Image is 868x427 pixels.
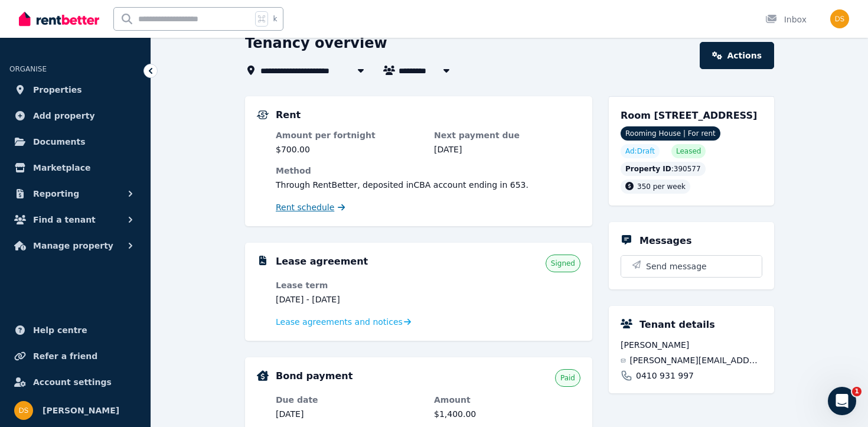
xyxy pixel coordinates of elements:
[33,239,113,253] span: Manage property
[276,201,334,213] span: Rent schedule
[276,294,422,305] dd: [DATE] - [DATE]
[276,108,301,122] h5: Rent
[625,146,655,156] span: Ad: Draft
[9,65,47,73] span: ORGANISE
[19,10,99,28] img: RentBetter
[245,34,387,53] h1: Tenancy overview
[621,110,757,121] span: Room [STREET_ADDRESS]
[276,165,580,177] dt: Method
[9,370,141,394] a: Account settings
[765,14,807,25] div: Inbox
[621,256,762,277] button: Send message
[33,161,90,175] span: Marketplace
[33,375,112,389] span: Account settings
[636,370,694,382] span: 0410 931 997
[434,144,580,155] dd: [DATE]
[276,279,422,291] dt: Lease term
[621,126,720,141] span: Rooming House | For rent
[9,130,141,154] a: Documents
[33,187,79,201] span: Reporting
[625,164,671,174] span: Property ID
[33,135,86,149] span: Documents
[276,316,411,328] a: Lease agreements and notices
[43,403,119,418] span: [PERSON_NAME]
[276,180,528,190] span: Through RentBetter , deposited in CBA account ending in 653 .
[434,394,580,406] dt: Amount
[9,156,141,180] a: Marketplace
[637,182,686,191] span: 350 per week
[276,369,353,383] h5: Bond payment
[276,201,345,213] a: Rent schedule
[9,78,141,102] a: Properties
[639,234,691,248] h5: Messages
[621,162,706,176] div: : 390577
[276,316,403,328] span: Lease agreements and notices
[639,318,715,332] h5: Tenant details
[33,109,95,123] span: Add property
[551,259,575,268] span: Signed
[9,208,141,232] button: Find a tenant
[276,255,368,269] h5: Lease agreement
[33,213,96,227] span: Find a tenant
[276,408,422,420] dd: [DATE]
[276,144,422,155] dd: $700.00
[33,323,87,337] span: Help centre
[676,146,701,156] span: Leased
[9,344,141,368] a: Refer a friend
[629,354,762,366] span: [PERSON_NAME][EMAIL_ADDRESS][PERSON_NAME][DOMAIN_NAME]
[14,401,33,420] img: Don Siyambalapitiya
[434,408,580,420] dd: $1,400.00
[434,129,580,141] dt: Next payment due
[33,349,97,363] span: Refer a friend
[828,387,856,415] iframe: Intercom live chat
[33,83,82,97] span: Properties
[621,339,762,351] span: [PERSON_NAME]
[257,110,269,119] img: Rental Payments
[852,387,862,396] span: 1
[276,129,422,141] dt: Amount per fortnight
[646,260,707,272] span: Send message
[9,104,141,128] a: Add property
[273,14,277,24] span: k
[9,318,141,342] a: Help centre
[700,42,774,69] a: Actions
[276,394,422,406] dt: Due date
[560,373,575,383] span: Paid
[9,182,141,206] button: Reporting
[9,234,141,257] button: Manage property
[830,9,849,28] img: Don Siyambalapitiya
[257,370,269,381] img: Bond Details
